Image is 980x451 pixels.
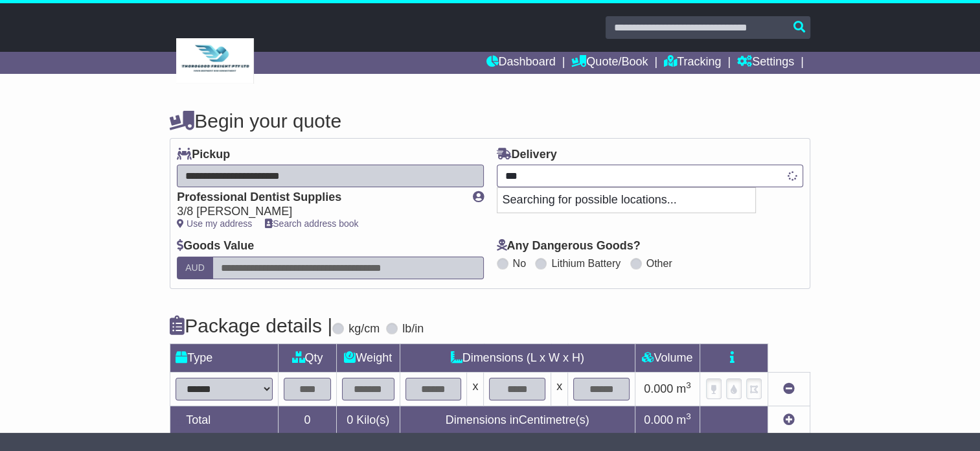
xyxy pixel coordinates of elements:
td: Dimensions in Centimetre(s) [400,406,635,434]
sup: 3 [686,411,691,421]
td: Qty [279,343,337,372]
label: Lithium Battery [551,257,621,270]
label: Other [646,257,672,270]
td: Weight [336,343,400,372]
p: Searching for possible locations... [497,188,755,213]
label: kg/cm [348,322,380,336]
label: Any Dangerous Goods? [497,239,641,253]
h4: Package details | [170,315,332,336]
label: No [513,257,526,270]
label: Pickup [177,148,230,162]
span: m [676,413,691,426]
label: Delivery [497,148,557,162]
sup: 3 [686,380,691,390]
typeahead: Please provide city [497,165,803,187]
td: Dimensions (L x W x H) [400,343,635,372]
label: lb/in [402,322,424,336]
div: Professional Dentist Supplies [177,191,459,205]
td: x [551,372,568,406]
a: Dashboard [486,52,555,74]
td: Type [170,343,279,372]
a: Quote/Book [571,52,648,74]
span: 0.000 [644,413,673,426]
span: m [676,382,691,395]
td: Volume [635,343,700,372]
a: Settings [737,52,794,74]
label: AUD [177,257,213,279]
div: 3/8 [PERSON_NAME] [177,205,459,219]
span: 0.000 [644,382,673,395]
td: Kilo(s) [336,406,400,434]
a: Search address book [265,218,358,229]
td: x [467,372,484,406]
a: Remove this item [783,382,795,395]
a: Tracking [664,52,721,74]
td: Total [170,406,279,434]
label: Goods Value [177,239,254,253]
a: Add new item [783,413,795,426]
a: Use my address [177,218,252,229]
td: 0 [279,406,337,434]
span: 0 [347,413,353,426]
h4: Begin your quote [170,110,810,132]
